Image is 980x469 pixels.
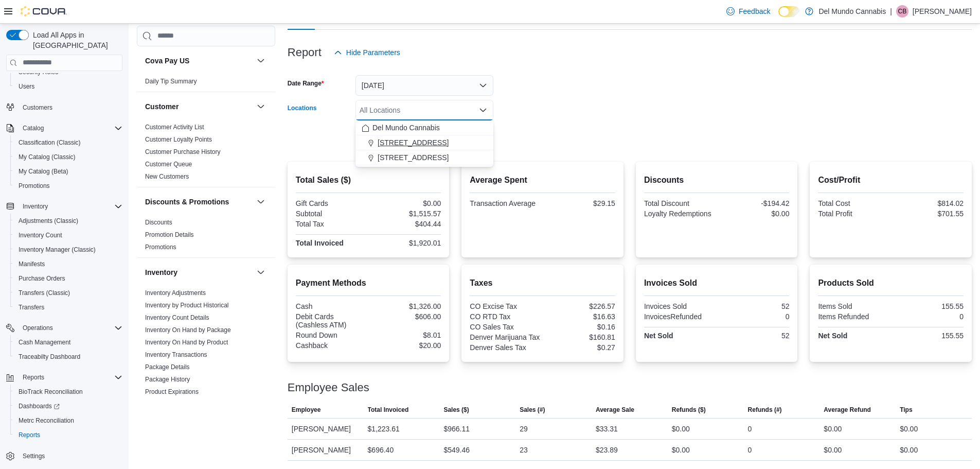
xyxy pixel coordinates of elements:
a: Customer Activity List [145,124,204,131]
a: Customer Loyalty Points [145,136,212,143]
button: Inventory Count [10,228,127,242]
h3: Employee Sales [288,381,369,394]
span: Customer Purchase History [145,148,221,156]
span: Traceabilty Dashboard [19,353,80,361]
div: Choose from the following options [355,120,493,165]
div: $1,515.57 [370,210,441,218]
button: Cash Management [10,335,127,350]
a: Inventory by Product Historical [145,302,229,309]
a: Promotion Details [145,231,194,238]
span: Inventory Transactions [145,351,207,359]
div: $16.63 [545,312,615,321]
span: Load All Apps in [GEOGRAPHIC_DATA] [29,30,122,50]
a: BioTrack Reconciliation [14,386,87,398]
a: Inventory On Hand by Product [145,339,228,346]
a: Dashboards [10,399,127,413]
a: Inventory Count Details [145,314,209,321]
label: Locations [288,104,317,112]
button: Transfers [10,300,127,315]
a: Package History [145,376,190,383]
span: Transfers (Classic) [19,289,70,297]
div: Round Down [296,331,366,339]
span: Inventory On Hand by Product [145,338,228,346]
span: New Customers [145,172,189,181]
span: Customers [23,103,52,112]
span: Feedback [739,6,770,16]
h2: Total Sales ($) [296,174,441,186]
strong: Total Invoiced [296,239,344,247]
button: [STREET_ADDRESS] [355,150,493,165]
h3: Report [288,46,322,59]
button: Operations [2,321,127,335]
div: $0.27 [545,343,615,352]
span: Purchase Orders [14,272,122,285]
p: | [890,5,892,18]
button: Hide Parameters [330,42,404,63]
div: $1,223.61 [368,423,400,435]
div: Total Profit [818,210,888,218]
span: Refunds (#) [748,406,782,414]
button: Reports [19,371,48,384]
div: 29 [520,423,528,435]
a: Transfers (Classic) [14,287,74,299]
div: $0.00 [900,444,918,456]
span: Transfers [14,301,122,314]
button: Transfers (Classic) [10,286,127,300]
h3: Discounts & Promotions [145,197,229,207]
div: 155.55 [893,332,964,340]
span: Promotion Details [145,231,194,239]
a: New Customers [145,173,189,180]
a: Adjustments (Classic) [14,215,82,227]
div: [PERSON_NAME] [288,440,364,460]
button: Inventory [255,266,267,279]
span: Inventory Adjustments [145,289,206,297]
div: Denver Sales Tax [470,343,540,352]
span: Tips [900,406,912,414]
h2: Cost/Profit [818,174,964,186]
span: Refunds ($) [672,406,706,414]
a: Settings [19,450,49,462]
div: $0.00 [900,423,918,435]
div: 0 [748,423,752,435]
span: CB [898,5,907,18]
span: Product Expirations [145,388,199,396]
h2: Payment Methods [296,277,441,289]
span: Package Details [145,363,190,371]
span: Cash Management [14,336,122,349]
div: $1,326.00 [370,302,441,310]
button: Catalog [2,121,127,135]
button: Close list of options [479,106,487,114]
span: Customer Queue [145,160,192,168]
span: Inventory by Product Historical [145,301,229,309]
div: $160.81 [545,333,615,341]
button: My Catalog (Classic) [10,150,127,164]
span: Inventory [23,202,48,211]
span: Manifests [14,258,122,270]
button: [STREET_ADDRESS] [355,135,493,150]
a: Product Expirations [145,388,199,395]
a: Reports [14,429,44,441]
strong: Net Sold [644,332,673,340]
a: Promotions [14,180,54,192]
div: Cash [296,302,366,310]
button: Inventory [2,199,127,214]
button: Customers [2,100,127,115]
a: Purchase Orders [14,272,69,285]
div: InvoicesRefunded [644,312,715,321]
div: $29.15 [545,199,615,207]
a: Inventory Transactions [145,351,207,358]
div: $0.00 [672,423,690,435]
div: Cody Brumfield [896,5,908,18]
span: Daily Tip Summary [145,77,197,85]
span: Average Sale [596,406,634,414]
div: $0.16 [545,323,615,331]
div: $696.40 [368,444,394,456]
div: Customer [137,121,275,187]
img: Cova [21,6,67,16]
a: Transfers [14,301,48,314]
button: BioTrack Reconciliation [10,385,127,399]
button: Discounts & Promotions [145,197,253,207]
label: Date Range [288,79,324,88]
span: Package History [145,375,190,384]
span: Adjustments (Classic) [14,215,122,227]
